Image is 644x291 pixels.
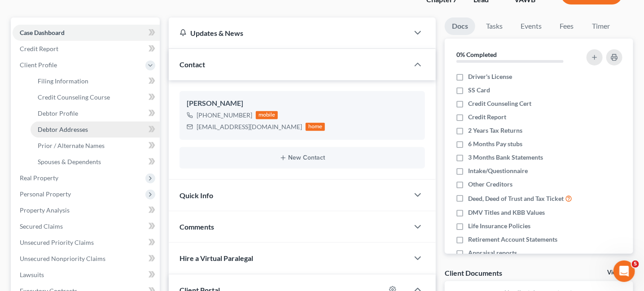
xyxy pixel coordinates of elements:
a: Fees [552,17,581,35]
iframe: Intercom live chat [613,261,635,282]
span: Appraisal reports [468,248,517,257]
a: Docs [445,17,475,35]
a: Filing Information [31,73,160,89]
span: Credit Counseling Cert [468,99,531,108]
div: [EMAIL_ADDRESS][DOMAIN_NAME] [197,122,302,131]
span: Real Property [20,174,58,182]
a: View All [607,269,630,276]
div: [PHONE_NUMBER] [197,111,252,120]
strong: 0% Completed [456,51,497,58]
span: Unsecured Nonpriority Claims [20,255,105,262]
a: Debtor Profile [31,105,160,122]
span: Personal Property [20,190,71,198]
span: Credit Counseling Course [38,93,110,101]
span: 2 Years Tax Returns [468,126,522,135]
a: Property Analysis [13,202,160,218]
a: Tasks [479,17,510,35]
span: Unsecured Priority Claims [20,239,94,246]
a: Unsecured Priority Claims [13,235,160,251]
span: Other Creditors [468,180,513,189]
span: Contact [180,60,205,69]
span: 3 Months Bank Statements [468,153,543,162]
a: Prior / Alternate Names [31,138,160,154]
a: Events [513,17,549,35]
span: Credit Report [20,45,58,52]
span: Driver's License [468,72,512,81]
span: Spouses & Dependents [38,158,101,165]
span: Filing Information [38,77,88,85]
span: Credit Report [468,113,506,122]
div: home [306,123,325,131]
span: Prior / Alternate Names [38,142,105,149]
span: SS Card [468,86,490,95]
a: Unsecured Nonpriority Claims [13,251,160,267]
span: Client Profile [20,61,57,69]
div: mobile [256,111,278,119]
div: [PERSON_NAME] [187,98,418,109]
span: Debtor Profile [38,109,78,117]
span: Intake/Questionnaire [468,166,528,175]
span: Retirement Account Statements [468,235,557,244]
span: 5 [632,261,639,268]
a: Credit Counseling Course [31,89,160,105]
span: Case Dashboard [20,29,65,36]
span: 6 Months Pay stubs [468,139,522,148]
span: Secured Claims [20,222,63,230]
a: Debtor Addresses [31,122,160,138]
span: Hire a Virtual Paralegal [180,254,253,262]
a: Spouses & Dependents [31,154,160,170]
a: Credit Report [13,41,160,57]
a: Secured Claims [13,218,160,235]
span: Comments [180,222,214,231]
a: Timer [585,17,617,35]
span: DMV Titles and KBB Values [468,208,545,217]
span: Life Insurance Policies [468,222,530,230]
span: Quick Info [180,191,213,200]
button: New Contact [187,154,418,161]
a: Lawsuits [13,267,160,283]
div: Updates & News [180,28,399,38]
span: Property Analysis [20,206,70,214]
a: Case Dashboard [13,25,160,41]
span: Debtor Addresses [38,126,88,133]
span: Lawsuits [20,271,44,278]
div: Client Documents [445,268,502,278]
span: Deed, Deed of Trust and Tax Ticket [468,194,564,203]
